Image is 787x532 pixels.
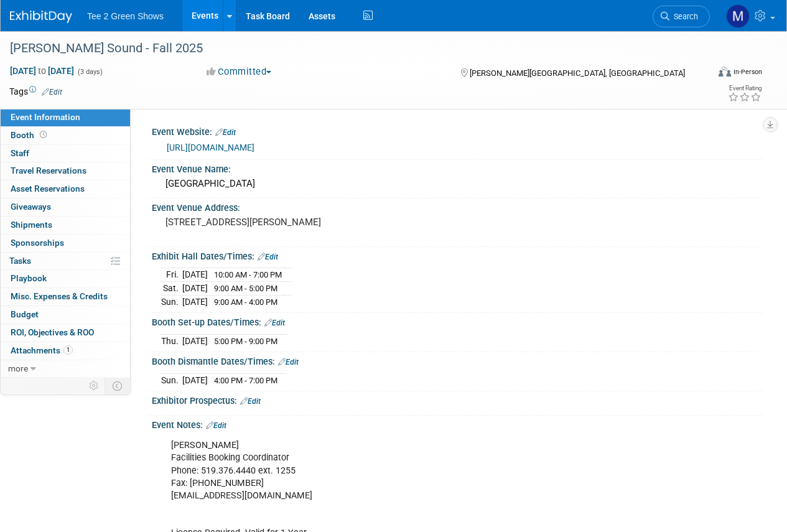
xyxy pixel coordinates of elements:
div: [PERSON_NAME] Sound - Fall 2025 [6,37,698,60]
span: 9:00 AM - 4:00 PM [214,297,277,307]
span: 10:00 AM - 7:00 PM [214,270,282,279]
a: Travel Reservations [1,162,130,180]
td: Personalize Event Tab Strip [83,378,105,394]
span: Playbook [11,273,47,283]
div: Event Notes: [152,416,762,432]
td: [DATE] [182,268,208,282]
span: [DATE] [DATE] [9,65,75,77]
span: more [8,363,28,373]
a: Asset Reservations [1,180,130,198]
div: Booth Dismantle Dates/Times: [152,352,762,368]
span: Booth [11,130,49,140]
span: to [36,66,48,76]
td: [DATE] [182,334,208,347]
div: In-Person [733,67,762,77]
a: Edit [42,88,62,96]
a: Booth [1,127,130,144]
span: 5:00 PM - 9:00 PM [214,337,277,346]
a: Edit [206,421,226,430]
a: Staff [1,145,130,162]
div: Event Website: [152,123,762,139]
a: more [1,360,130,378]
td: Toggle Event Tabs [105,378,131,394]
div: Event Rating [728,85,761,91]
a: Event Information [1,109,130,126]
span: Event Information [11,112,80,122]
span: Misc. Expenses & Credits [11,291,108,301]
span: Asset Reservations [11,184,85,194]
span: Budget [11,309,39,319]
div: Event Venue Address: [152,198,762,214]
span: Giveaways [11,202,51,212]
span: (3 days) [77,68,103,76]
td: Fri. [161,268,182,282]
td: [DATE] [182,282,208,296]
a: Edit [258,253,278,261]
img: Format-Inperson.png [719,67,731,77]
a: Edit [215,128,236,137]
span: Travel Reservations [11,166,86,175]
span: 1 [63,345,73,355]
span: Attachments [11,345,73,355]
td: Thu. [161,334,182,347]
td: [DATE] [182,295,208,308]
a: Search [653,6,710,27]
a: ROI, Objectives & ROO [1,324,130,342]
button: Committed [202,65,276,78]
span: 9:00 AM - 5:00 PM [214,284,277,293]
div: Exhibit Hall Dates/Times: [152,247,762,263]
a: Shipments [1,217,130,234]
a: Edit [278,358,299,366]
td: Sun. [161,295,182,308]
a: Edit [240,397,261,406]
td: Sat. [161,282,182,296]
span: Staff [11,148,29,158]
div: Event Format [652,65,762,83]
div: Booth Set-up Dates/Times: [152,313,762,329]
span: ROI, Objectives & ROO [11,327,94,337]
div: [GEOGRAPHIC_DATA] [161,174,753,194]
span: [PERSON_NAME][GEOGRAPHIC_DATA], [GEOGRAPHIC_DATA] [470,68,685,78]
span: Booth not reserved yet [37,130,49,139]
img: Michael Kruger [726,4,750,28]
a: Playbook [1,270,130,287]
a: Sponsorships [1,235,130,252]
a: Attachments1 [1,342,130,360]
a: [URL][DOMAIN_NAME] [167,142,254,152]
span: Shipments [11,220,52,230]
td: [DATE] [182,373,208,386]
span: Tasks [9,256,31,266]
td: Sun. [161,373,182,386]
a: Tasks [1,253,130,270]
span: 4:00 PM - 7:00 PM [214,376,277,385]
span: Search [669,12,698,21]
a: Misc. Expenses & Credits [1,288,130,306]
div: Exhibitor Prospectus: [152,391,762,408]
span: Sponsorships [11,238,64,248]
td: Tags [9,85,62,98]
img: ExhibitDay [10,11,72,23]
pre: [STREET_ADDRESS][PERSON_NAME] [165,217,393,228]
div: Event Venue Name: [152,160,762,175]
a: Edit [264,319,285,327]
a: Budget [1,306,130,324]
a: Giveaways [1,198,130,216]
span: Tee 2 Green Shows [87,11,164,21]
